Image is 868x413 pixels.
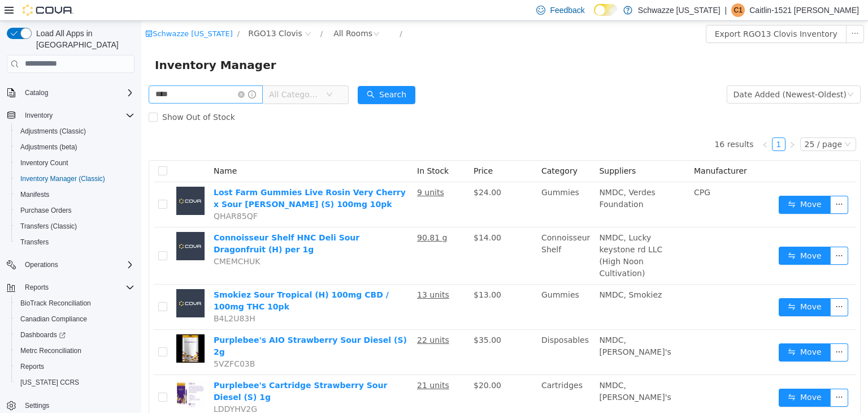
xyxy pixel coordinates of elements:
[458,360,530,381] span: NMDC, [PERSON_NAME]'s
[128,68,179,79] span: All Categories
[553,145,606,154] span: Manufacturer
[706,70,713,78] i: icon: down
[689,368,707,386] button: icon: ellipsis
[20,190,49,199] span: Manifests
[11,218,139,234] button: Transfers (Classic)
[396,264,453,309] td: Gummies
[276,315,308,324] u: 22 units
[637,175,689,193] button: icon: swapMove
[332,212,360,221] span: $14.00
[594,4,618,16] input: Dark Mode
[35,211,63,239] img: Connoisseur Shelf HNC Deli Sour Dragonfruit (H) per 1g placeholder
[20,206,72,215] span: Purchase Orders
[72,167,264,188] a: Lost Farm Gummies Live Rosin Very Cherry x Sour [PERSON_NAME] (S) 100mg 10pk
[2,107,139,123] button: Inventory
[689,175,707,193] button: icon: ellipsis
[749,3,859,17] p: Caitlin-1521 [PERSON_NAME]
[637,368,689,386] button: icon: swapMove
[20,346,81,355] span: Metrc Reconciliation
[16,220,134,233] span: Transfers (Classic)
[458,167,514,188] span: NMDC, Verdes Foundation
[16,220,81,233] a: Transfers (Classic)
[179,8,181,17] span: /
[72,145,96,154] span: Name
[16,312,134,326] span: Canadian Compliance
[72,360,246,381] a: Purplebee's Cartridge Strawberry Sour Diesel (S) 1g
[20,398,134,412] span: Settings
[550,5,584,16] span: Feedback
[332,145,351,154] span: Price
[25,283,49,292] span: Reports
[11,139,139,155] button: Adjustments (beta)
[258,8,261,17] span: /
[16,344,134,358] span: Metrc Reconciliation
[20,399,54,412] a: Settings
[23,5,73,16] img: Cova
[72,212,218,233] a: Connoisseur Shelf HNC Deli Sour Dragonfruit (H) per 1g
[16,296,134,310] span: BioTrack Reconciliation
[20,238,49,247] span: Transfers
[16,172,134,186] span: Inventory Manager (Classic)
[20,158,68,167] span: Inventory Count
[32,28,134,50] span: Load All Apps in [GEOGRAPHIC_DATA]
[72,269,248,290] a: Smokiez Sour Tropical (H) 100mg CBD / 100mg THC 10pk
[11,327,139,343] a: Dashboards
[20,143,77,152] span: Adjustments (beta)
[20,299,91,308] span: BioTrack Reconciliation
[25,88,48,97] span: Catalog
[16,124,134,138] span: Adjustments (Classic)
[458,315,530,335] span: NMDC, [PERSON_NAME]'s
[72,315,266,335] a: Purplebee's AIO Strawberry Sour Diesel (S) 2g
[644,117,658,130] li: Next Page
[20,174,105,183] span: Inventory Manager (Classic)
[11,311,139,327] button: Canadian Compliance
[458,269,520,278] span: NMDC, Smokiez
[2,85,139,101] button: Catalog
[16,156,134,170] span: Inventory Count
[14,35,142,53] span: Inventory Manager
[731,3,745,17] div: Caitlin-1521 Noll
[16,140,134,154] span: Adjustments (beta)
[276,212,306,221] u: 90.81 g
[25,260,58,269] span: Operations
[16,328,70,342] a: Dashboards
[4,8,92,17] a: icon: shopSchwazze [US_STATE]
[35,166,63,194] img: Lost Farm Gummies Live Rosin Very Cherry x Sour Tangie (S) 100mg 10pk placeholder
[20,258,63,272] button: Operations
[637,322,689,341] button: icon: swapMove
[620,121,627,127] i: icon: left
[332,167,360,176] span: $24.00
[631,117,644,130] a: 1
[458,212,521,257] span: NMDC, Lucky keystone rd LLC (High Noon Cultivation)
[72,191,116,200] span: QHAR85QF
[20,86,53,100] button: Catalog
[396,354,453,399] td: Cartridges
[96,8,98,17] span: /
[16,188,134,201] span: Manifests
[97,70,103,77] i: icon: close-circle
[20,315,87,324] span: Canadian Compliance
[11,123,139,139] button: Adjustments (Classic)
[16,376,134,389] span: Washington CCRS
[396,206,453,264] td: Connoisseur Shelf
[20,281,134,294] span: Reports
[35,359,63,387] img: Purplebee's Cartridge Strawberry Sour Diesel (S) 1g hero shot
[11,375,139,390] button: [US_STATE] CCRS
[458,145,494,154] span: Suppliers
[16,204,76,217] a: Purchase Orders
[592,65,705,82] div: Date Added (Newest-Oldest)
[72,293,114,302] span: B4L2U83H
[637,277,689,295] button: icon: swapMove
[20,281,53,294] button: Reports
[16,235,53,249] a: Transfers
[11,203,139,218] button: Purchase Orders
[565,4,705,22] button: Export RGO13 Clovis Inventory
[663,117,701,130] div: 25 / page
[16,312,92,326] a: Canadian Compliance
[689,322,707,341] button: icon: ellipsis
[11,343,139,359] button: Metrc Reconciliation
[689,226,707,244] button: icon: ellipsis
[396,161,453,206] td: Gummies
[72,338,114,347] span: 5VZFC03B
[276,269,308,278] u: 13 units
